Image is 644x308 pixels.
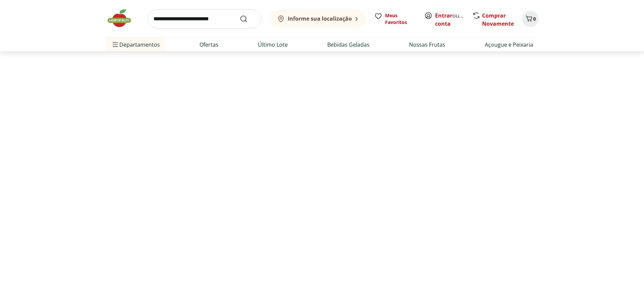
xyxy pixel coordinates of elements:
[258,41,288,49] a: Último Lote
[111,37,119,53] button: Menu
[482,12,514,27] a: Comprar Novamente
[269,9,366,28] button: Informe sua localização
[240,15,256,23] button: Submit Search
[409,41,445,49] a: Nossas Frutas
[533,16,536,22] span: 0
[148,9,261,28] input: search
[435,12,452,19] a: Entrar
[199,41,218,49] a: Ofertas
[485,41,533,49] a: Açougue e Peixaria
[385,12,416,26] span: Meus Favoritos
[288,15,352,22] b: Informe sua localização
[435,12,472,27] a: Criar conta
[374,12,416,26] a: Meus Favoritos
[106,8,140,28] img: Hortifruti
[435,11,465,28] span: ou
[522,11,539,27] button: Carrinho
[327,41,369,49] a: Bebidas Geladas
[111,37,160,53] span: Departamentos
